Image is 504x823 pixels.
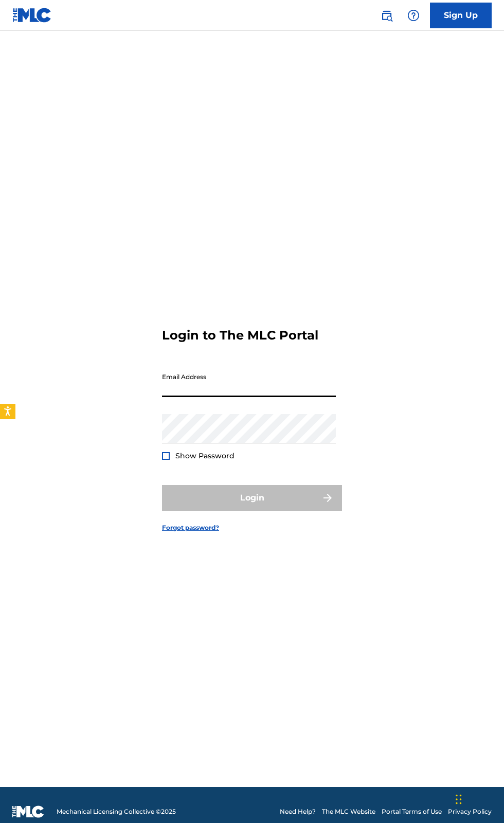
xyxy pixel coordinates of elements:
[376,5,397,26] a: Public Search
[407,9,420,22] img: help
[430,3,492,28] a: Sign Up
[403,5,424,26] div: Help
[381,9,393,22] img: search
[162,523,219,532] a: Forgot password?
[456,784,462,815] div: Drag
[12,8,52,23] img: MLC Logo
[280,807,316,816] a: Need Help?
[322,807,375,816] a: The MLC Website
[175,451,235,460] span: Show Password
[12,806,44,818] img: logo
[162,328,318,343] h3: Login to The MLC Portal
[57,807,176,816] span: Mechanical Licensing Collective © 2025
[382,807,442,816] a: Portal Terms of Use
[453,774,504,823] iframe: Chat Widget
[448,807,492,816] a: Privacy Policy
